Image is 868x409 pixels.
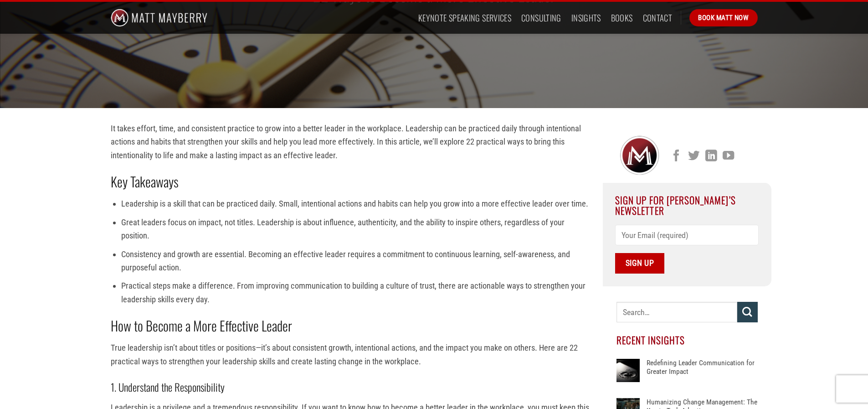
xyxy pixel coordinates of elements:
[705,150,717,163] a: Follow on LinkedIn
[615,225,759,245] input: Your Email (required)
[698,12,749,23] span: Book Matt Now
[111,2,208,34] img: Matt Mayberry
[688,150,699,163] a: Follow on Twitter
[121,248,589,274] li: Consistency and growth are essential. Becoming an effective leader requires a commitment to conti...
[671,150,682,163] a: Follow on Facebook
[616,302,737,322] input: Search…
[689,9,757,26] a: Book Matt Now
[111,316,292,336] strong: How to Become a More Effective Leader
[615,253,664,274] input: Sign Up
[723,150,734,163] a: Follow on YouTube
[611,10,633,26] a: Books
[111,341,589,368] p: True leadership isn’t about titles or positions—it’s about consistent growth, intentional actions...
[121,197,589,210] li: Leadership is a skill that can be practiced daily. Small, intentional actions and habits can help...
[111,379,225,395] strong: 1. Understand the Responsibility
[418,10,511,26] a: Keynote Speaking Services
[737,302,758,322] button: Submit
[615,193,736,217] span: Sign Up For [PERSON_NAME]’s Newsletter
[643,10,673,26] a: Contact
[121,279,589,306] li: Practical steps make a difference. From improving communication to building a culture of trust, t...
[521,10,561,26] a: Consulting
[647,359,757,386] a: Redefining Leader Communication for Greater Impact
[111,122,589,162] p: It takes effort, time, and consistent practice to grow into a better leader in the workplace. Lea...
[571,10,601,26] a: Insights
[615,225,759,274] form: Contact form
[111,171,179,192] strong: Key Takeaways
[121,216,589,243] li: Great leaders focus on impact, not titles. Leadership is about influence, authenticity, and the a...
[616,333,685,347] span: Recent Insights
